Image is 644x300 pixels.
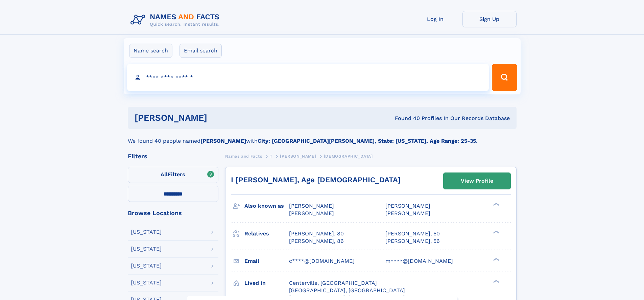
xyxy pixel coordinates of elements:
[280,154,316,159] span: [PERSON_NAME]
[289,237,344,245] a: [PERSON_NAME], 86
[131,280,162,285] div: [US_STATE]
[200,138,246,144] b: [PERSON_NAME]
[225,152,262,160] a: Names and Facts
[161,171,168,178] span: All
[128,153,218,159] div: Filters
[492,279,500,283] div: ❯
[324,154,373,159] span: [DEMOGRAPHIC_DATA]
[385,237,440,245] a: [PERSON_NAME], 56
[129,44,172,58] label: Name search
[408,11,462,27] a: Log In
[128,167,218,183] label: Filters
[258,138,476,144] b: City: [GEOGRAPHIC_DATA][PERSON_NAME], State: [US_STATE], Age Range: 25-35
[289,203,334,209] span: [PERSON_NAME]
[444,173,510,189] a: View Profile
[131,246,162,252] div: [US_STATE]
[289,280,377,286] span: Centerville, [GEOGRAPHIC_DATA]
[244,228,289,239] h3: Relatives
[244,200,289,212] h3: Also known as
[385,210,430,216] span: [PERSON_NAME]
[135,114,301,122] h1: [PERSON_NAME]
[244,255,289,267] h3: Email
[280,152,316,160] a: [PERSON_NAME]
[128,11,225,29] img: Logo Names and Facts
[244,277,289,289] h3: Lived in
[131,263,162,269] div: [US_STATE]
[289,287,405,294] span: [GEOGRAPHIC_DATA], [GEOGRAPHIC_DATA]
[270,152,272,160] a: T
[462,11,517,27] a: Sign Up
[131,229,162,235] div: [US_STATE]
[231,176,401,184] a: I [PERSON_NAME], Age [DEMOGRAPHIC_DATA]
[127,64,489,91] input: search input
[492,230,500,234] div: ❯
[289,230,344,237] a: [PERSON_NAME], 80
[301,115,510,122] div: Found 40 Profiles In Our Records Database
[128,129,517,145] div: We found 40 people named with .
[385,230,440,237] a: [PERSON_NAME], 50
[270,154,272,159] span: T
[180,44,222,58] label: Email search
[492,257,500,261] div: ❯
[289,210,334,216] span: [PERSON_NAME]
[385,203,430,209] span: [PERSON_NAME]
[461,173,493,189] div: View Profile
[492,64,517,91] button: Search Button
[128,210,218,216] div: Browse Locations
[492,202,500,207] div: ❯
